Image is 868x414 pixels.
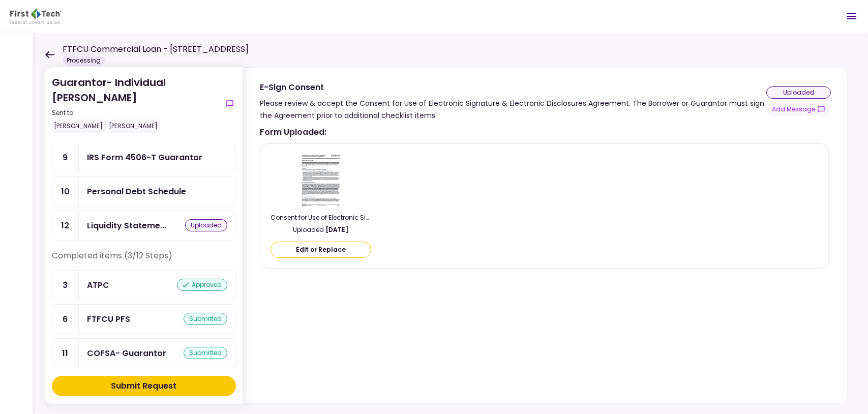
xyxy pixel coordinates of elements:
[52,177,79,206] div: 10
[224,98,236,110] button: show-messages
[184,313,227,325] div: submitted
[326,225,349,234] strong: [DATE]
[107,120,160,133] div: [PERSON_NAME]
[260,81,766,94] div: E-Sign Consent
[271,242,371,258] button: Edit or Replace
[87,313,130,326] div: FTFCU PFS
[52,250,236,270] div: Completed items (3/12 Steps)
[271,213,371,222] div: Consent for Use of Electronic Signature and Electronic Disclosures Agreement Editable.pdf
[52,376,236,396] button: Submit Request
[52,339,79,368] div: 11
[52,305,79,334] div: 6
[111,380,177,392] div: Submit Request
[10,9,62,24] img: Partner icon
[52,75,220,133] div: Guarantor- Individual [PERSON_NAME]
[52,338,236,368] a: 11COFSA- Guarantorsubmitted
[260,126,829,138] strong: Form Uploaded :
[87,219,166,232] div: Liquidity Statements - Guarantor
[184,347,227,359] div: submitted
[52,211,79,240] div: 12
[52,271,79,300] div: 3
[52,176,236,206] a: 10Personal Debt Schedule
[52,270,236,300] a: 3ATPCapproved
[52,211,236,241] a: 12Liquidity Statements - Guarantoruploaded
[52,108,220,117] div: Sent to:
[185,219,227,231] div: uploaded
[87,185,186,198] div: Personal Debt Schedule
[87,151,202,164] div: IRS Form 4506-T Guarantor
[63,55,105,66] div: Processing
[766,103,831,116] button: show-messages
[766,86,831,99] div: uploaded
[87,347,166,360] div: COFSA- Guarantor
[177,279,227,291] div: approved
[260,97,766,122] div: Please review & accept the Consent for Use of Electronic Signature & Electronic Disclosures Agree...
[87,279,109,291] div: ATPC
[840,4,864,28] button: Open menu
[243,67,848,404] div: E-Sign ConsentPlease review & accept the Consent for Use of Electronic Signature & Electronic Dis...
[52,142,236,172] a: 9IRS Form 4506-T Guarantor
[271,225,371,234] div: Uploaded
[63,43,249,55] h1: FTFCU Commercial Loan - [STREET_ADDRESS]
[52,143,79,172] div: 9
[52,304,236,334] a: 6FTFCU PFSsubmitted
[52,120,105,133] div: [PERSON_NAME]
